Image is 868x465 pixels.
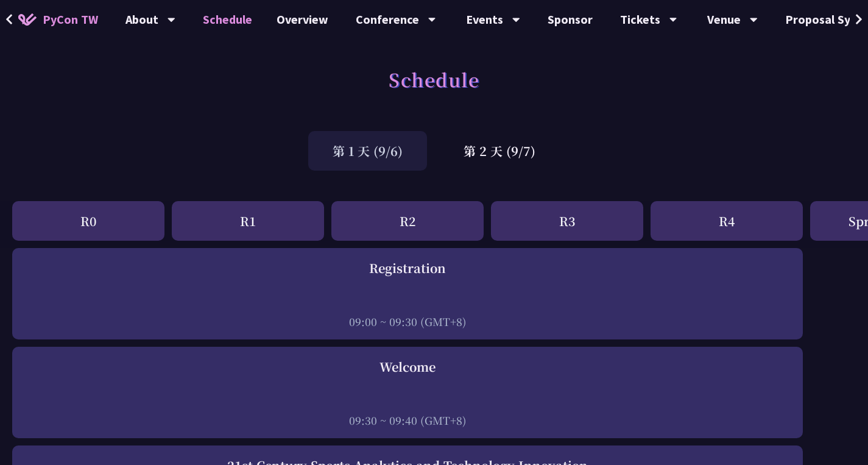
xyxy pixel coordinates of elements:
div: R0 [12,201,164,241]
img: Home icon of PyCon TW 2025 [18,13,37,26]
div: Registration [18,259,797,277]
div: 09:30 ~ 09:40 (GMT+8) [18,413,797,428]
div: R4 [651,201,803,241]
div: R1 [172,201,324,241]
a: PyCon TW [6,4,110,35]
div: 第 2 天 (9/7) [439,131,560,171]
div: 第 1 天 (9/6) [308,131,427,171]
div: Welcome [18,358,797,376]
div: R3 [491,201,643,241]
span: PyCon TW [43,10,98,29]
div: R2 [331,201,484,241]
div: 09:00 ~ 09:30 (GMT+8) [18,314,797,329]
h1: Schedule [389,61,479,98]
